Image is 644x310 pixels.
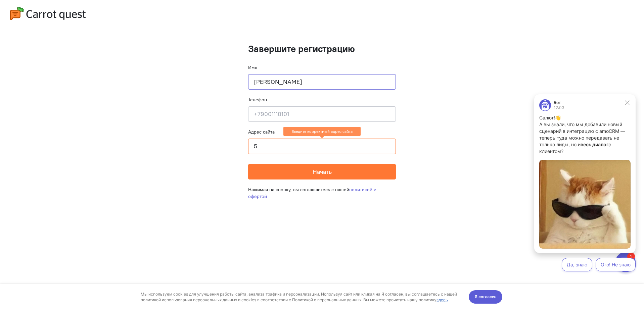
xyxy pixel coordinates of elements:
[34,167,65,180] button: Да, знаю
[248,106,396,122] input: +79001110101
[68,167,108,180] button: Ого! Не знаю
[26,15,37,19] div: 12:03
[248,187,376,199] a: политикой и офертой
[248,44,396,54] h1: Завершите регистрацию
[12,23,103,30] p: Салют!👋
[248,139,396,154] input: www.mywebsite.com
[248,64,257,71] label: Имя
[248,74,396,90] input: Ваше имя
[53,51,81,56] strong: весь диалог
[248,128,275,135] label: Адрес сайта
[283,127,361,136] ng-message: Введите корректный адрес сайта
[313,168,332,175] span: Начать
[436,13,448,18] a: здесь
[248,179,396,206] div: Нажимая на кнопку, вы соглашаетесь с нашей
[474,10,497,16] span: Я согласен
[10,7,86,20] img: carrot-quest-logo.svg
[248,96,267,103] label: Телефон
[469,6,502,20] button: Я согласен
[141,7,461,19] div: Мы используем cookies для улучшения работы сайта, анализа трафика и персонализации. Используя сай...
[15,4,23,11] div: 1
[26,10,37,14] div: Бот
[248,164,396,179] button: Начать
[12,30,103,64] p: А вы знали, что мы добавили новый сценарий в интеграцию с amoCRM — теперь туда можно передавать н...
